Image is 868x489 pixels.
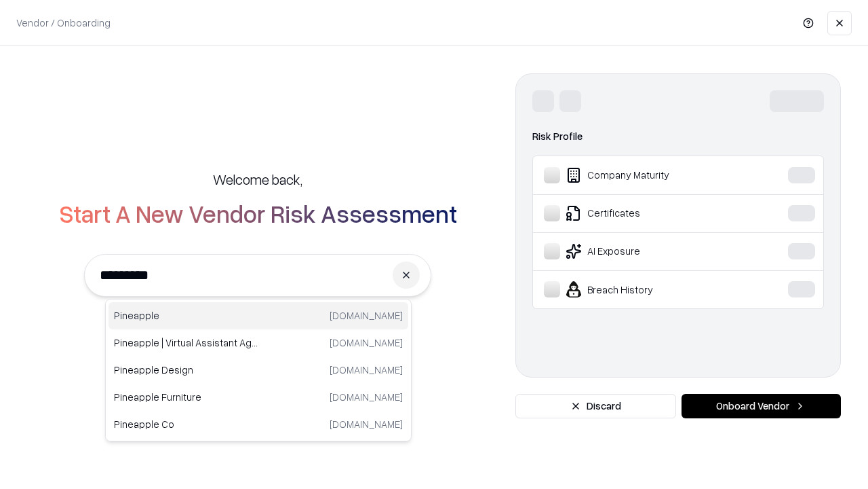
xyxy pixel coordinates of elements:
[114,308,258,323] p: Pineapple
[114,336,258,350] p: Pineapple | Virtual Assistant Agency
[544,205,747,221] div: Certificates
[105,299,412,441] div: Suggestions
[330,363,403,377] p: [DOMAIN_NAME]
[114,363,258,377] p: Pineapple Design
[544,243,747,259] div: AI Exposure
[114,390,258,404] p: Pineapple Furniture
[515,394,676,418] button: Discard
[544,281,747,297] div: Breach History
[682,394,841,418] button: Onboard Vendor
[330,417,403,431] p: [DOMAIN_NAME]
[330,390,403,404] p: [DOMAIN_NAME]
[59,200,457,227] h2: Start A New Vendor Risk Assessment
[544,167,747,183] div: Company Maturity
[16,16,111,30] p: Vendor / Onboarding
[330,336,403,350] p: [DOMAIN_NAME]
[213,170,302,189] h5: Welcome back,
[532,128,824,145] div: Risk Profile
[114,417,258,431] p: Pineapple Co
[330,308,403,323] p: [DOMAIN_NAME]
